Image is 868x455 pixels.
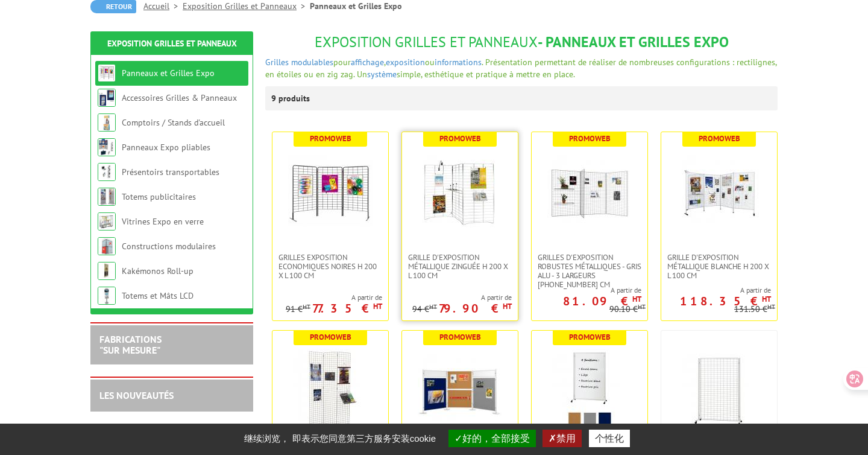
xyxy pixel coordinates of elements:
p: 9 produits [271,86,316,110]
a: Totems et Mâts LCD [122,290,193,301]
a: modulables [291,57,333,68]
span: A partir de [532,285,641,295]
span: Grilles d'exposition robustes métalliques - gris alu - 3 largeurs [PHONE_NUMBER] cm [538,253,641,289]
a: Vitrines Expo en verre [122,216,204,227]
img: Présentoirs transportables [98,163,116,181]
img: Panneaux Exposition Grilles mobiles sur roulettes - gris clair [677,349,761,433]
button: 个性化 （模态窗口） [589,430,630,447]
p: 131.50 € [734,305,775,314]
a: Constructions modulaires [122,241,216,252]
span: Grille d'exposition métallique Zinguée H 200 x L 100 cm [408,253,512,280]
p: 118.35 € [680,297,771,305]
sup: HT [373,301,382,311]
sup: HT [632,294,641,304]
a: Grille d'exposition métallique blanche H 200 x L 100 cm [661,253,777,280]
a: exposition [386,57,425,68]
p: 91 € [286,305,310,314]
img: Panneaux et Grilles Expo [98,64,116,82]
img: Grille d'exposition économique blanche, fixation murale, paravent ou sur pied [288,349,373,433]
span: A partir de [412,293,512,302]
a: Totems publicitaires [122,191,196,202]
img: Panneaux & Grilles modulables - liège, feutrine grise ou bleue, blanc laqué ou gris alu [418,349,502,433]
a: système [367,69,397,80]
span: 继续浏览， 即表示您同意第三方服务安装cookie [238,433,442,445]
span: A partir de [286,293,382,302]
img: Grille d'exposition métallique Zinguée H 200 x L 100 cm [418,150,502,235]
img: Totems publicitaires [98,188,116,206]
span: pour , ou . Présentation permettant de réaliser de nombreuses configurations : rectilignes, en ét... [265,57,776,80]
a: Comptoirs / Stands d'accueil [122,117,225,128]
a: Kakémonos Roll-up [122,266,193,276]
b: Promoweb [569,332,611,342]
a: Accueil [143,1,183,11]
a: Grille d'exposition métallique Zinguée H 200 x L 100 cm [402,253,518,280]
p: 79.90 € [439,305,512,312]
sup: HT [762,294,771,304]
span: A partir de [661,285,771,295]
sup: HT [638,302,646,311]
a: Présentoirs transportables [122,167,219,177]
a: Grilles d'exposition robustes métalliques - gris alu - 3 largeurs [PHONE_NUMBER] cm [532,253,647,289]
span: Grilles Exposition Economiques Noires H 200 x L 100 cm [278,253,382,280]
a: affichage [351,57,384,68]
b: Promoweb [310,332,351,342]
p: 81.09 € [563,297,641,305]
img: Grille d'exposition métallique blanche H 200 x L 100 cm [677,150,761,235]
button: 禁用 [542,430,582,447]
img: Comptoirs / Stands d'accueil [98,113,116,132]
h1: - Panneaux et Grilles Expo [265,34,778,50]
img: Panneaux Affichage et Ecriture Mobiles - finitions liège punaisable, feutrine gris clair ou bleue... [547,349,632,433]
b: Promoweb [439,133,481,144]
a: Exposition Grilles et Panneaux [183,1,310,11]
b: Promoweb [699,133,740,144]
img: Kakémonos Roll-up [98,262,116,280]
sup: HT [429,302,437,311]
b: Promoweb [569,133,611,144]
img: Grilles Exposition Economiques Noires H 200 x L 100 cm [288,150,373,235]
p: 90.10 € [609,305,646,314]
b: Promoweb [439,332,481,342]
sup: HT [303,302,310,311]
span: Exposition Grilles et Panneaux [315,33,538,51]
a: Exposition Grilles et Panneaux [107,38,237,49]
img: Accessoires Grilles & Panneaux [98,89,116,107]
a: LES NOUVEAUTÉS [99,389,174,401]
img: Panneaux Expo pliables [98,138,116,156]
a: informations [435,57,482,68]
img: Grilles d'exposition robustes métalliques - gris alu - 3 largeurs 70-100-120 cm [547,150,632,235]
span: Grille d'exposition métallique blanche H 200 x L 100 cm [667,253,771,280]
b: Promoweb [310,133,351,144]
a: Grilles [265,57,289,68]
a: Accessoires Grilles & Panneaux [122,92,237,103]
img: Vitrines Expo en verre [98,212,116,231]
a: FABRICATIONS"Sur Mesure" [99,333,162,356]
a: Panneaux Expo pliables [122,142,210,153]
p: 77.35 € [312,305,382,312]
a: Grilles Exposition Economiques Noires H 200 x L 100 cm [272,253,388,280]
p: 94 € [412,305,437,314]
img: Constructions modulaires [98,237,116,255]
a: Panneaux et Grilles Expo [122,68,215,78]
sup: HT [503,301,512,311]
sup: HT [767,302,775,311]
img: Totems et Mâts LCD [98,287,116,305]
button: 好的，全部接受 [448,430,536,447]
